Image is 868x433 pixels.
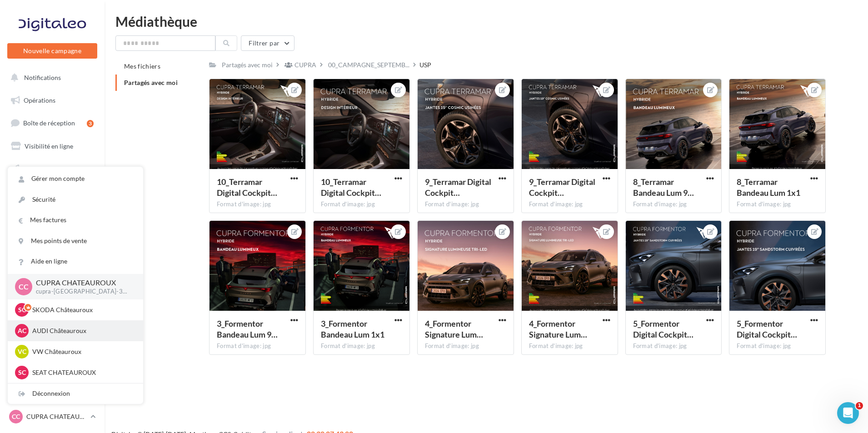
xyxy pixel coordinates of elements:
[737,319,797,339] span: 5_Formentor Digital Cockpit 9x16
[32,305,132,314] p: SKODA Châteauroux
[7,43,97,59] button: Nouvelle campagne
[8,383,143,404] div: Déconnexion
[321,177,381,198] span: 10_Terramar Digital Cockpit 9x16
[633,177,694,198] span: 8_Terramar Bandeau Lum 9x16
[5,159,99,179] a: Campagnes
[8,231,143,251] a: Mes points de vente
[529,342,610,350] div: Format d'image: jpg
[8,251,143,272] a: Aide en ligne
[856,402,863,409] span: 1
[217,177,277,198] span: 10_Terramar Digital Cockpit 1x1
[737,342,818,350] div: Format d'image: jpg
[32,326,132,335] p: AUDI Châteauroux
[19,281,29,292] span: CC
[24,74,61,81] span: Notifications
[529,319,587,339] span: 4_Formentor Signature Lum 1x1
[23,119,75,127] span: Boîte de réception
[18,326,26,335] span: AC
[425,200,506,209] div: Format d'image: jpg
[12,412,20,421] span: CC
[217,200,298,209] div: Format d'image: jpg
[36,288,129,296] p: cupra-[GEOGRAPHIC_DATA]-36007
[87,120,94,127] div: 3
[529,200,610,209] div: Format d'image: jpg
[5,113,99,133] a: Boîte de réception3
[737,200,818,209] div: Format d'image: jpg
[321,319,384,339] span: 3_Formentor Bandeau Lum 1x1
[8,169,143,189] a: Gérer mon compte
[294,60,316,70] div: CUPRA
[5,280,99,307] a: Campagnes DataOnDemand
[5,227,99,246] a: Calendrier
[425,319,483,339] span: 4_Formentor Signature Lum 9x16
[18,368,26,377] span: SC
[222,60,273,70] div: Partagés avec moi
[32,368,132,377] p: SEAT CHATEAUROUX
[18,305,26,314] span: SC
[24,96,55,104] span: Opérations
[529,177,595,198] span: 9_Terramar Digital Cockpit 1x1 copie
[217,342,298,350] div: Format d'image: jpg
[633,319,693,339] span: 5_Formentor Digital Cockpit 1x1
[633,342,714,350] div: Format d'image: jpg
[737,177,800,198] span: 8_Terramar Bandeau Lum 1x1
[8,189,143,210] a: Sécurité
[5,91,99,110] a: Opérations
[5,137,99,156] a: Visibilité en ligne
[25,142,73,150] span: Visibilité en ligne
[328,60,409,70] span: 00_CAMPAGNE_SEPTEMB...
[5,68,95,87] button: Notifications
[419,60,431,70] div: USP
[837,402,859,424] iframe: Intercom live chat
[18,347,26,356] span: VC
[8,210,143,230] a: Mes factures
[241,35,294,51] button: Filtrer par
[23,164,55,172] span: Campagnes
[425,342,506,350] div: Format d'image: jpg
[32,347,132,356] p: VW Châteauroux
[633,200,714,209] div: Format d'image: jpg
[26,412,87,421] p: CUPRA CHATEAUROUX
[321,200,402,209] div: Format d'image: jpg
[7,408,97,425] a: CC CUPRA CHATEAUROUX
[36,278,129,288] p: CUPRA CHATEAUROUX
[115,15,857,28] div: Médiathèque
[5,249,99,276] a: PLV et print personnalisable
[321,342,402,350] div: Format d'image: jpg
[425,177,491,198] span: 9_Terramar Digital Cockpit 9x16 copie
[5,182,99,201] a: Contacts
[124,79,178,86] span: Partagés avec moi
[5,204,99,224] a: Médiathèque
[124,62,160,70] span: Mes fichiers
[217,319,278,339] span: 3_Formentor Bandeau Lum 9x16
